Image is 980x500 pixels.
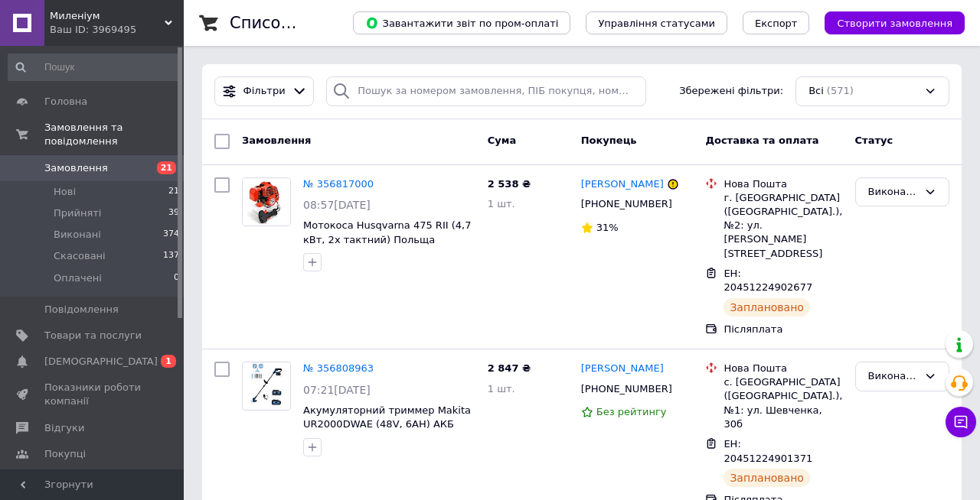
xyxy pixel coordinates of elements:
span: ЕН: 20451224901371 [724,438,812,464]
span: 137 [163,249,179,263]
a: [PERSON_NAME] [581,362,664,376]
span: Виконані [54,228,101,242]
a: Мотокоса Husqvarna 475 RII (4,7 кВт, 2х тактний) Польща Бензокоса Хускварна [303,219,471,259]
a: № 356808963 [303,362,374,374]
input: Пошук за номером замовлення, ПІБ покупця, номером телефону, Email, номером накладної [326,76,646,106]
span: 0 [174,271,179,285]
span: Замовлення [44,161,108,175]
a: № 356817000 [303,178,374,190]
span: Прийняті [54,206,101,220]
div: Ваш ID: 3969495 [50,23,184,37]
span: 31% [596,222,619,233]
span: Фільтри [243,84,286,99]
span: Нові [54,185,76,199]
div: Виконано [868,369,918,385]
div: г. [GEOGRAPHIC_DATA] ([GEOGRAPHIC_DATA].), №2: ул. [PERSON_NAME][STREET_ADDRESS] [724,191,842,261]
span: 1 [161,355,176,368]
span: Доставка та оплата [705,135,818,146]
button: Створити замовлення [825,11,965,34]
div: с. [GEOGRAPHIC_DATA] ([GEOGRAPHIC_DATA].), №1: ул. Шевченка, 30б [724,375,842,431]
div: Заплановано [724,298,810,317]
span: Збережені фільтри: [679,84,783,99]
div: Нова Пошта [724,177,842,191]
a: [PERSON_NAME] [581,177,664,192]
span: Статус [855,135,893,146]
span: 1 шт. [488,383,515,394]
button: Експорт [743,11,810,34]
a: Фото товару [242,177,291,226]
div: Післяплата [724,323,842,336]
button: Завантажити звіт по пром-оплаті [353,11,570,34]
span: Замовлення та повідомлення [44,121,184,148]
span: Всі [808,84,824,99]
button: Управління статусами [586,11,727,34]
span: 1 шт. [488,198,515,209]
span: Повідомлення [44,303,119,317]
span: Без рейтингу [596,406,667,417]
span: 21 [157,161,176,174]
span: Скасовані [54,249,106,263]
span: Управління статусами [598,18,715,29]
span: Показники роботи компанії [44,381,142,408]
span: Cума [488,135,516,146]
div: Виконано [868,184,918,200]
span: 374 [163,228,179,242]
div: [PHONE_NUMBER] [578,379,675,399]
span: 07:21[DATE] [303,384,371,396]
span: Завантажити звіт по пром-оплаті [365,16,558,30]
button: Чат з покупцем [946,407,976,437]
span: Товари та послуги [44,329,142,343]
span: Відгуки [44,421,84,435]
div: Нова Пошта [724,362,842,375]
span: 08:57[DATE] [303,199,371,211]
div: Заплановано [724,469,810,487]
a: Фото товару [242,362,291,411]
a: Створити замовлення [809,17,965,28]
span: 2 847 ₴ [488,362,531,374]
span: Головна [44,95,87,109]
div: [PHONE_NUMBER] [578,194,675,214]
h1: Список замовлень [230,14,385,32]
span: 21 [168,185,179,199]
input: Пошук [8,54,181,81]
span: Покупці [44,447,86,461]
span: Миленіум [50,9,165,23]
a: Акумуляторний триммер Makita UR2000DWAE (48V, 6AH) АКБ безщітковий триммер Макіта [303,404,471,444]
span: Покупець [581,135,637,146]
span: Експорт [755,18,798,29]
span: (571) [827,85,854,96]
img: Фото товару [249,362,285,410]
span: [DEMOGRAPHIC_DATA] [44,355,158,369]
span: 39 [168,206,179,220]
span: 2 538 ₴ [488,178,531,190]
span: Замовлення [242,135,311,146]
img: Фото товару [243,178,290,226]
span: ЕН: 20451224902677 [724,268,812,294]
span: Оплачені [54,271,102,285]
span: Створити замовлення [837,18,952,29]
